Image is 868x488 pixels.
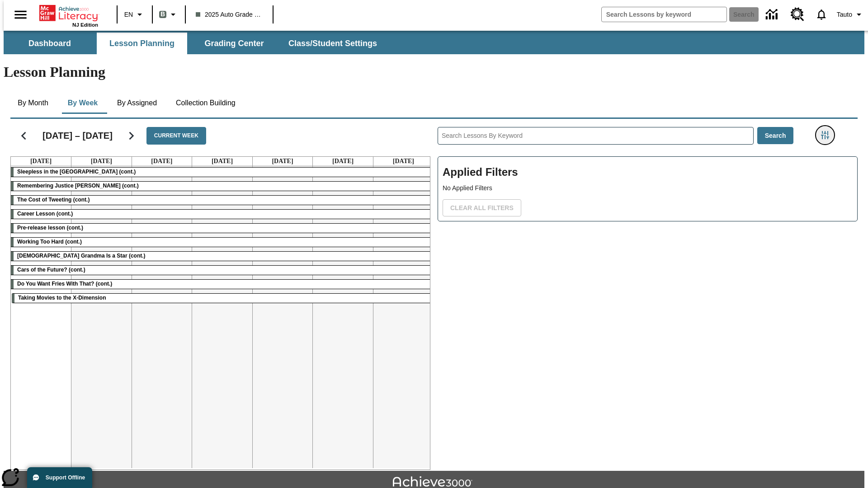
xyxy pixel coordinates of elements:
span: Do You Want Fries With That? (cont.) [17,281,112,287]
span: Taking Movies to the X-Dimension [18,295,106,301]
span: Tauto [837,10,852,19]
a: August 24, 2025 [391,157,416,166]
p: No Applied Filters [443,183,853,193]
button: Open side menu [7,1,34,28]
button: Class/Student Settings [281,33,384,54]
span: Career Lesson (cont.) [17,211,73,217]
a: August 19, 2025 [89,157,114,166]
a: Data Center [760,2,785,27]
div: Working Too Hard (cont.) [11,238,434,247]
button: Support Offline [27,467,92,488]
div: Pre-release lesson (cont.) [11,224,434,233]
span: B [160,9,165,20]
button: Previous [12,124,35,147]
a: August 23, 2025 [330,157,355,166]
div: Taking Movies to the X-Dimension [12,294,433,303]
input: search field [602,7,726,22]
div: Career Lesson (cont.) [11,210,434,219]
h2: [DATE] – [DATE] [42,130,113,141]
span: 2025 Auto Grade 1 B [196,10,263,19]
a: Notifications [810,3,833,26]
a: August 18, 2025 [28,157,53,166]
a: August 20, 2025 [149,157,174,166]
div: The Cost of Tweeting (cont.) [11,196,434,205]
button: Next [120,124,143,147]
button: Lesson Planning [97,33,187,54]
button: By Week [60,92,105,114]
button: Language: EN, Select a language [120,6,149,23]
div: Home [39,3,98,28]
span: South Korean Grandma Is a Star (cont.) [17,253,146,259]
h2: Applied Filters [443,161,853,183]
div: Calendar [3,115,430,470]
span: Working Too Hard (cont.) [17,239,82,245]
input: Search Lessons By Keyword [438,127,753,144]
div: Cars of the Future? (cont.) [11,266,434,275]
button: Current Week [146,127,206,145]
span: The Cost of Tweeting (cont.) [17,197,90,203]
button: By Assigned [110,92,164,114]
div: Do You Want Fries With That? (cont.) [11,280,434,289]
div: Applied Filters [438,156,858,221]
a: Home [39,4,98,22]
button: Profile/Settings [833,6,868,23]
button: Grading Center [189,33,279,54]
div: South Korean Grandma Is a Star (cont.) [11,252,434,261]
div: Sleepless in the Animal Kingdom (cont.) [11,168,434,177]
button: Search [757,127,794,145]
h1: Lesson Planning [4,64,864,80]
div: Search [430,115,858,470]
span: EN [124,10,133,19]
span: Cars of the Future? (cont.) [17,267,85,273]
span: Sleepless in the Animal Kingdom (cont.) [17,169,136,175]
button: Collection Building [169,92,243,114]
span: Pre-release lesson (cont.) [17,225,83,231]
div: Remembering Justice O'Connor (cont.) [11,182,434,191]
span: Support Offline [46,474,85,481]
span: Remembering Justice O'Connor (cont.) [17,183,139,189]
a: August 21, 2025 [210,157,235,166]
button: Filters Side menu [816,126,834,144]
a: August 22, 2025 [270,157,295,166]
div: SubNavbar [4,33,385,54]
button: Dashboard [5,33,95,54]
button: Boost Class color is gray green. Change class color [156,6,182,23]
div: SubNavbar [4,31,864,54]
span: NJ Edition [72,22,98,28]
button: By Month [10,92,56,114]
a: Resource Center, Will open in new tab [785,2,810,27]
